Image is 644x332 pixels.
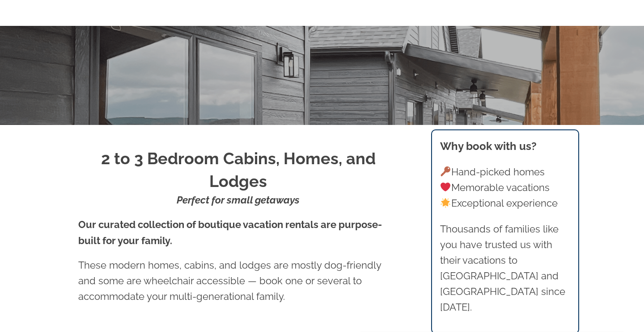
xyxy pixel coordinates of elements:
[177,194,300,206] strong: Perfect for small getaways
[440,221,571,315] p: Thousands of families like you have trusted us with their vacations to [GEOGRAPHIC_DATA] and [GEO...
[441,166,450,176] img: 🔑
[440,164,571,212] p: Hand-picked homes Memorable vacations Exceptional experience
[441,198,450,208] img: 🌟
[441,182,450,192] img: ❤️
[101,149,376,190] strong: 2 to 3 Bedroom Cabins, Homes, and Lodges
[440,138,571,154] h3: Why book with us?
[78,257,398,305] p: These modern homes, cabins, and lodges are mostly dog-friendly and some are wheelchair accessible...
[78,219,382,246] strong: Our curated collection of boutique vacation rentals are purpose-built for your family.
